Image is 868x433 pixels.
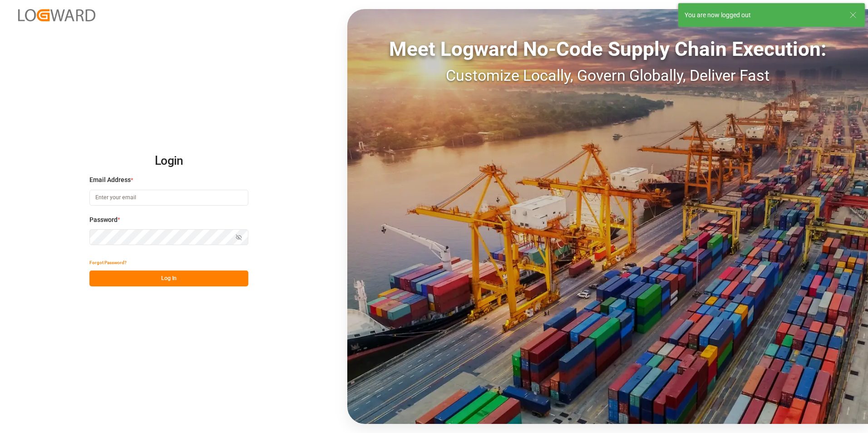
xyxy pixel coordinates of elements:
[89,190,248,206] input: Enter your email
[347,64,868,87] div: Customize Locally, Govern Globally, Deliver Fast
[18,9,95,21] img: Logward_new_orange.png
[89,215,118,225] span: Password
[89,255,127,271] button: Forgot Password?
[89,175,131,185] span: Email Address
[685,10,841,20] div: You are now logged out
[347,34,868,64] div: Meet Logward No-Code Supply Chain Execution:
[89,147,248,176] h2: Login
[89,271,248,286] button: Log In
